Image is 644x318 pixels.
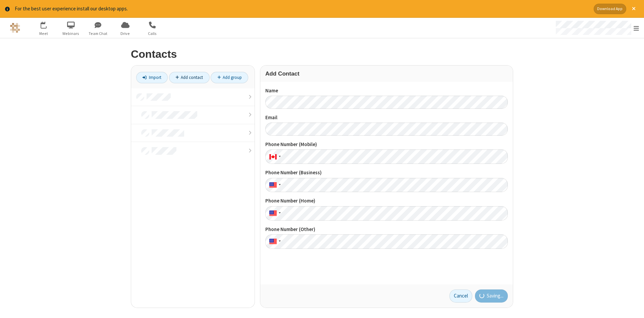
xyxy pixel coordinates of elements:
div: Open menu [549,18,644,38]
button: Download App [594,4,626,14]
label: Phone Number (Other) [265,226,508,233]
span: Calls [140,31,165,37]
span: Webinars [58,31,84,37]
div: United States: + 1 [265,234,283,249]
iframe: Chat [627,301,639,313]
h3: Add Contact [265,71,508,77]
label: Email [265,114,508,122]
label: Phone Number (Mobile) [265,141,508,148]
div: Canada: + 1 [265,149,283,164]
a: Cancel [449,289,472,303]
div: 2 [45,21,50,27]
label: Phone Number (Home) [265,197,508,205]
button: Close alert [629,4,639,14]
span: Saving... [487,292,503,300]
div: For the best user experience install our desktop apps. [15,5,589,13]
a: Import [136,72,168,83]
a: Add contact [169,72,210,83]
img: QA Selenium DO NOT DELETE OR CHANGE [10,23,20,33]
span: Team Chat [86,31,111,37]
button: Logo [2,18,28,38]
span: Meet [31,31,56,37]
label: Name [265,87,508,95]
button: Saving... [475,289,508,303]
label: Phone Number (Business) [265,169,508,177]
div: United States: + 1 [265,178,283,192]
span: Drive [113,31,138,37]
h2: Contacts [131,48,513,60]
div: United States: + 1 [265,206,283,221]
a: Add group [211,72,248,83]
